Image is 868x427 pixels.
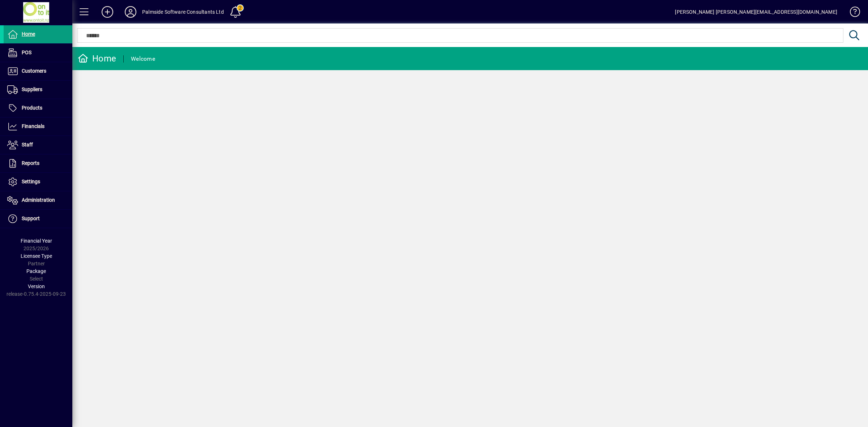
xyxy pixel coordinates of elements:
[4,118,72,136] a: Financials
[142,6,224,18] div: Palmside Software Consultants Ltd
[4,154,72,172] a: Reports
[4,81,72,99] a: Suppliers
[4,210,72,228] a: Support
[22,86,42,92] span: Suppliers
[131,53,155,65] div: Welcome
[22,160,39,166] span: Reports
[22,179,40,184] span: Settings
[28,283,45,289] span: Version
[22,31,35,37] span: Home
[844,1,859,25] a: Knowledge Base
[4,44,72,62] a: POS
[675,6,837,18] div: [PERSON_NAME] [PERSON_NAME][EMAIL_ADDRESS][DOMAIN_NAME]
[22,68,46,74] span: Customers
[21,238,52,244] span: Financial Year
[22,142,33,148] span: Staff
[22,50,31,55] span: POS
[4,99,72,117] a: Products
[22,105,42,111] span: Products
[4,136,72,154] a: Staff
[22,215,40,221] span: Support
[22,197,55,203] span: Administration
[119,5,142,18] button: Profile
[26,268,46,274] span: Package
[21,253,52,259] span: Licensee Type
[96,5,119,18] button: Add
[78,53,116,64] div: Home
[4,62,72,80] a: Customers
[22,123,44,129] span: Financials
[4,173,72,191] a: Settings
[4,191,72,209] a: Administration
